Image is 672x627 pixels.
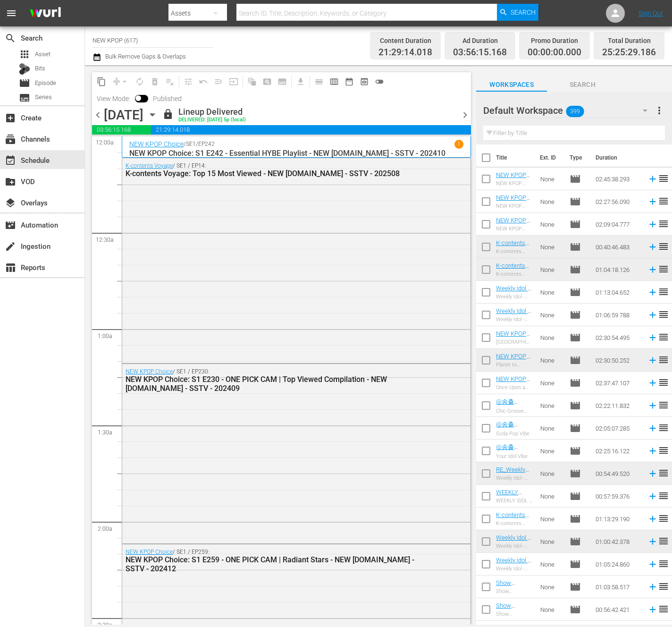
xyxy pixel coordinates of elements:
td: None [537,598,566,621]
span: Episode [570,491,581,502]
td: 01:06:59.788 [592,304,644,326]
td: None [537,462,566,485]
p: 1 [457,141,461,147]
span: Day Calendar View [308,72,327,91]
span: Episode [570,513,581,525]
td: None [537,440,566,462]
span: 03:56:15.168 [92,125,151,135]
a: @송출X_20mbps@ NEW KPOP Choice : S1 E283 - Your Idol Vibe - NEW [DOMAIN_NAME] - SSTV - 202507 [496,443,531,515]
svg: Add to Schedule [647,491,658,501]
div: Content Duration [378,34,432,47]
div: [DATE] [104,107,143,123]
svg: Add to Schedule [647,446,658,456]
td: None [537,576,566,598]
span: reorder [658,286,669,297]
div: Soda Pop Vibe [496,431,533,437]
svg: Add to Schedule [647,378,658,388]
button: more_vert [654,99,665,122]
span: Revert to Primary Episode [196,74,211,89]
span: Loop Content [132,74,147,89]
span: 21:29:14.018 [151,125,471,135]
svg: Add to Schedule [647,514,658,524]
th: Title [496,144,534,171]
span: Update Metadata from Key Asset [226,74,241,89]
span: reorder [658,558,669,569]
a: K-contents Voyage: Survival Group Compilation - NEW [DOMAIN_NAME] - SSTV - 202508 [496,239,531,303]
div: Weekly Idol - CRAVITY: E699 [496,566,533,572]
span: Asset [35,50,50,59]
span: Create Series Block [275,74,290,89]
span: Week Calendar View [327,74,342,89]
span: Episode [570,196,581,207]
div: / SE1 / EP14: [126,162,418,178]
span: chevron_right [459,109,471,121]
td: None [537,326,566,349]
div: Show Champion | 564th [496,611,533,617]
span: Series [19,92,30,103]
span: Refresh All Search Blocks [241,72,260,91]
svg: Add to Schedule [647,264,658,275]
td: 01:00:42.378 [592,530,644,553]
span: Episode [570,423,581,434]
a: NEW KPOP Choice: S1 E295 - Fresh Hits On Stage [496,171,530,207]
svg: Add to Schedule [647,582,658,592]
td: 01:05:24.860 [592,553,644,576]
span: Ingestion [5,241,16,252]
span: Episode [570,332,581,343]
div: NEW KPOP Choice: S1 E294 - Candy Coated Melodies [496,226,533,232]
span: Toggle to switch from Published to Draft view. [135,95,142,102]
div: K-contents Voyage: Survival Group Compilation [496,248,533,254]
div: WEEKLY IDOL - ITZY: E571 [496,498,533,504]
span: 21:29:14.018 [378,47,432,58]
span: Episode [570,219,581,230]
span: Search [547,79,618,91]
div: Default Workspace [483,97,656,124]
td: 00:54:49.520 [592,462,644,485]
span: Download as CSV [290,72,308,91]
td: 02:05:07.285 [592,417,644,440]
th: Type [564,144,590,171]
th: Ext. ID [534,144,564,171]
td: 02:30:50.252 [592,349,644,372]
span: View Backup [357,74,372,89]
td: 02:45:38.293 [592,168,644,190]
span: chevron_left [92,109,104,121]
span: reorder [658,309,669,320]
td: 01:04:18.126 [592,258,644,281]
img: ans4CAIJ8jUAAAAAAAAAAAAAAAAAAAAAAAAgQb4GAAAAAAAAAAAAAAAAAAAAAAAAJMjXAAAAAAAAAAAAAAAAAAAAAAAAgAT5G... [23,2,68,25]
a: NEW KPOP Choice [129,140,184,148]
a: NEW KPOP Choice: S1 E296 - 5th Gen Hot Rookies [496,194,530,229]
span: calendar_view_week_outlined [329,77,339,86]
span: Episode [570,536,581,547]
td: 00:56:42.421 [592,598,644,621]
span: Channels [5,134,16,145]
td: None [537,508,566,530]
span: Fill episodes with ad slates [211,74,226,89]
td: 02:09:04.777 [592,213,644,236]
span: Episode [570,581,581,593]
div: Planet to Planet Tunes [496,362,533,368]
td: None [537,485,566,508]
span: Remove Gaps & Overlaps [109,74,132,89]
td: 00:40:46.483 [592,236,644,258]
svg: Add to Schedule [647,400,658,411]
span: 24 hours Lineup View is OFF [372,74,387,89]
td: None [537,417,566,440]
span: Automation [5,220,16,231]
div: Promo Duration [528,34,581,47]
svg: Add to Schedule [647,196,658,207]
div: Weekly Idol - NMIXX: E648 [496,475,533,481]
td: None [537,281,566,304]
span: reorder [658,513,669,524]
td: 00:57:59.376 [592,485,644,508]
svg: Add to Schedule [647,468,658,479]
div: / SE1 / EP259: [126,549,418,573]
svg: Add to Schedule [647,559,658,569]
span: menu [6,8,17,19]
span: Episode [570,287,581,298]
span: reorder [658,603,669,615]
td: 01:03:58.517 [592,576,644,598]
span: Reports [5,262,16,273]
a: NEW KPOP Choice: S1 E291 - Amusement Park Vibes - NEW [DOMAIN_NAME] - SSTV - 202508 [496,330,531,394]
div: Weekly Idol - KickFlip: E698 [496,543,533,549]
